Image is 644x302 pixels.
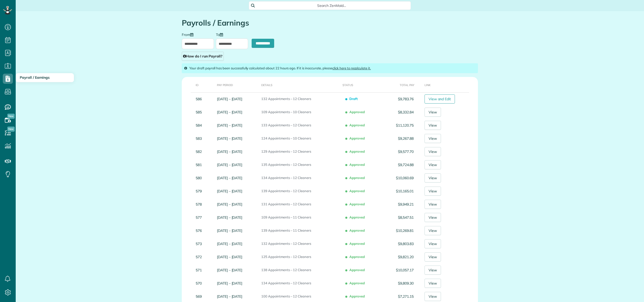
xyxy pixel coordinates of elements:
td: 581 [182,158,215,171]
td: $8,547.51 [383,211,416,224]
label: To [216,32,226,36]
td: $9,809.30 [383,277,416,290]
td: 109 Appointments – 11 Cleaners [259,211,340,224]
td: $9,821.20 [383,250,416,264]
span: Approved [346,108,367,116]
td: 579 [182,185,215,198]
td: 582 [182,145,215,158]
td: $10,165.01 [383,185,416,198]
td: 139 Appointments – 11 Cleaners [259,224,340,237]
span: Approved [346,121,367,130]
a: [DATE] – [DATE] [217,294,242,299]
a: [DATE] – [DATE] [217,149,242,154]
span: Approved [346,226,367,235]
a: [DATE] – [DATE] [217,281,242,286]
td: $9,783.76 [383,92,416,106]
a: View [425,160,441,169]
td: $8,332.84 [383,106,416,119]
a: View [425,279,441,288]
a: [DATE] – [DATE] [217,97,242,101]
a: View [425,147,441,156]
td: $9,267.88 [383,132,416,145]
h1: Payrolls / Earnings [182,19,478,27]
td: 109 Appointments – 10 Cleaners [259,106,340,119]
td: $10,060.69 [383,171,416,185]
span: Approved [346,160,367,169]
a: click here to recalculate it. [332,66,371,70]
td: $9,724.88 [383,158,416,171]
a: How do I run Payroll? [182,52,224,61]
a: View and Edit [425,94,455,104]
th: ID [182,77,215,92]
td: $11,120.75 [383,119,416,132]
td: $9,949.21 [383,198,416,211]
th: Pay Period [215,77,259,92]
th: Total Pay [383,77,416,92]
td: 129 Appointments – 12 Cleaners [259,145,340,158]
td: $9,803.83 [383,237,416,250]
td: 580 [182,171,215,185]
span: Payroll / Earnings [20,75,50,80]
th: Status [340,77,383,92]
span: Approved [346,174,367,182]
a: View [425,226,441,235]
td: 133 Appointments – 12 Cleaners [259,119,340,132]
a: [DATE] – [DATE] [217,110,242,114]
span: Approved [346,200,367,209]
a: View [425,292,441,301]
td: 124 Appointments – 10 Cleaners [259,132,340,145]
td: 586 [182,92,215,106]
span: Approved [346,213,367,222]
span: Draft [346,95,360,103]
span: Approved [346,187,367,195]
a: View [425,187,441,196]
td: 583 [182,132,215,145]
span: Approved [346,279,367,288]
a: [DATE] – [DATE] [217,268,242,272]
td: 570 [182,277,215,290]
a: [DATE] – [DATE] [217,215,242,220]
a: [DATE] – [DATE] [217,202,242,207]
a: View [425,213,441,222]
td: 573 [182,237,215,250]
label: From [182,32,196,36]
td: 138 Appointments – 12 Cleaners [259,264,340,277]
td: 578 [182,198,215,211]
span: Approved [346,239,367,248]
td: 125 Appointments – 12 Cleaners [259,250,340,264]
a: [DATE] – [DATE] [217,189,242,193]
td: 572 [182,250,215,264]
span: New [7,114,15,119]
td: 577 [182,211,215,224]
span: Approved [346,147,367,156]
a: View [425,252,441,261]
th: Link [416,77,478,92]
span: Approved [346,253,367,261]
td: 571 [182,264,215,277]
a: [DATE] – [DATE] [217,176,242,180]
td: 139 Appointments – 12 Cleaners [259,185,340,198]
a: View [425,108,441,117]
a: [DATE] – [DATE] [217,228,242,233]
td: 585 [182,106,215,119]
a: [DATE] – [DATE] [217,136,242,141]
a: View [425,134,441,143]
td: 576 [182,224,215,237]
td: 134 Appointments – 12 Cleaners [259,171,340,185]
a: [DATE] – [DATE] [217,255,242,259]
a: View [425,173,441,183]
a: View [425,121,441,130]
td: 135 Appointments – 12 Cleaners [259,158,340,171]
a: View [425,266,441,275]
div: Your draft payroll has been successfully calculated about 22 hours ago. If it is inaccurate, please [182,63,478,73]
a: [DATE] – [DATE] [217,241,242,246]
span: New [7,127,15,132]
td: 132 Appointments – 12 Cleaners [259,92,340,106]
a: [DATE] – [DATE] [217,123,242,128]
td: 584 [182,119,215,132]
span: Approved [346,292,367,301]
a: [DATE] – [DATE] [217,163,242,167]
span: Approved [346,266,367,274]
td: $10,057.17 [383,264,416,277]
a: View [425,239,441,248]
